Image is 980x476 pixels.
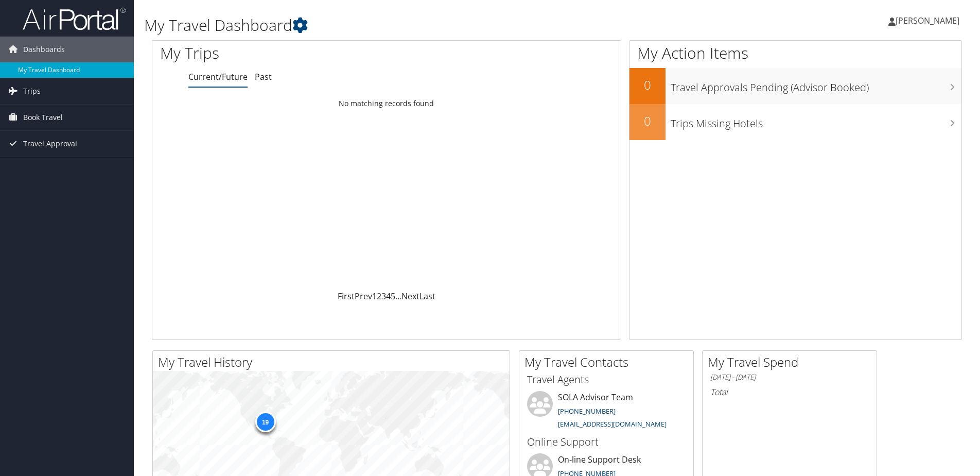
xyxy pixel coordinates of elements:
a: 4 [386,291,391,302]
span: … [395,291,401,302]
a: 5 [391,291,395,302]
h2: 0 [629,76,666,94]
a: 3 [381,291,386,302]
a: 2 [377,291,381,302]
span: Trips [23,78,41,104]
h3: Trips Missing Hotels [671,111,961,131]
h2: My Travel History [158,353,510,371]
h6: Total [710,386,869,398]
a: 0Trips Missing Hotels [629,104,961,140]
h1: My Travel Dashboard [144,14,694,36]
h2: My Travel Contacts [524,353,693,371]
a: Last [419,291,435,302]
h1: My Action Items [629,42,961,64]
h3: Travel Agents [527,372,686,387]
a: Next [401,291,419,302]
h6: [DATE] - [DATE] [710,372,869,382]
span: Travel Approval [23,131,77,157]
a: [PERSON_NAME] [888,5,970,36]
h3: Online Support [527,435,686,449]
a: Current/Future [188,71,248,82]
a: Past [255,71,272,82]
a: [PHONE_NUMBER] [558,406,616,416]
h3: Travel Approvals Pending (Advisor Booked) [671,75,961,95]
span: [PERSON_NAME] [896,15,959,26]
span: Dashboards [23,37,65,62]
a: 1 [372,291,377,302]
td: No matching records found [152,94,621,113]
a: 0Travel Approvals Pending (Advisor Booked) [629,68,961,104]
a: [EMAIL_ADDRESS][DOMAIN_NAME] [558,419,667,429]
img: airportal-logo.png [23,7,126,31]
li: SOLA Advisor Team [522,391,691,433]
div: 19 [255,412,275,432]
span: Book Travel [23,105,63,130]
h2: 0 [629,112,666,130]
h2: My Travel Spend [708,353,877,371]
a: Prev [355,291,372,302]
h1: My Trips [160,42,418,64]
a: First [338,291,355,302]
